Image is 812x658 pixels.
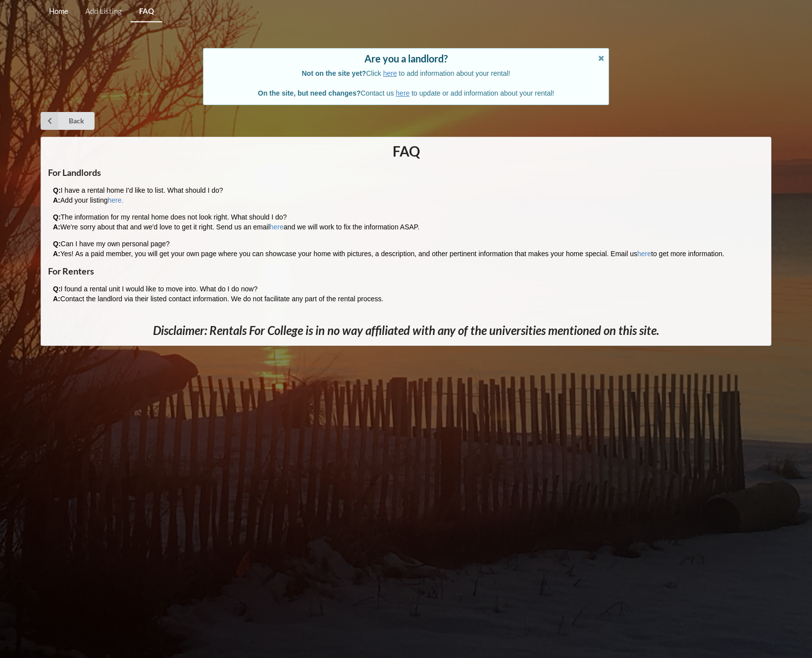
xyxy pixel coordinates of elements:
[53,295,60,303] b: A:
[77,1,130,22] a: Add Listing
[48,167,101,178] h3: For Landlords
[41,1,77,22] a: Home
[53,185,223,205] p: I have a rental home I'd like to list. What should I do? Add your listing
[53,284,383,304] p: I found a rental unit I would like to move into. What do I do now? Contact the landlord via their...
[53,239,724,259] p: Can I have my own personal page? Yes! As a paid member, you will get your own page where you can ...
[41,112,95,130] a: Back
[213,54,599,63] div: Are you a landlord?
[108,196,124,204] a: here.
[302,69,510,77] span: Click to add information about your rental!
[53,250,60,258] b: A:
[153,323,659,337] i: Disclaimer: Rentals For College is in no way affiliated with any of the universities mentioned on...
[396,89,409,97] a: here
[53,196,60,204] b: A:
[53,212,419,232] p: The information for my rental home does not look right. What should I do? We're sorry about that ...
[302,69,366,77] b: Not on the site yet?
[383,69,397,77] a: here
[258,89,361,97] b: On the site, but need changes?
[258,89,554,97] span: Contact us to update or add information about your rental!
[48,266,94,277] h3: For Renters
[637,250,651,258] a: here
[131,1,162,22] a: FAQ
[53,240,61,248] b: Q:
[393,142,420,160] h1: FAQ
[53,213,61,221] b: Q:
[53,186,61,194] b: Q:
[270,223,284,231] a: here
[53,223,60,231] b: A:
[53,285,61,293] b: Q:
